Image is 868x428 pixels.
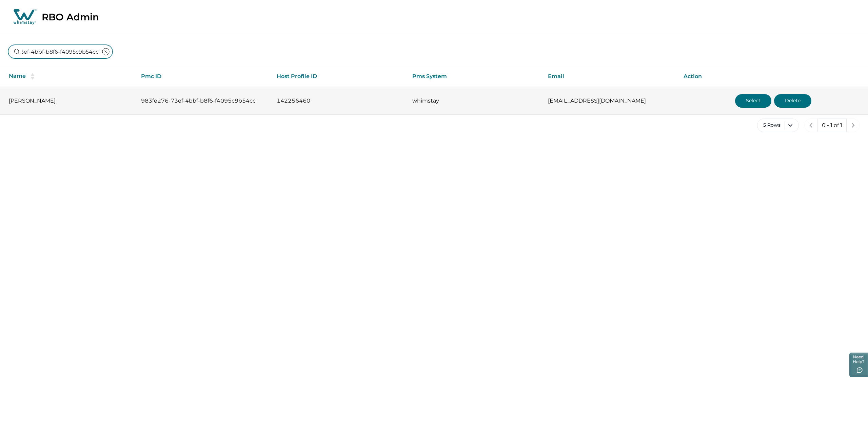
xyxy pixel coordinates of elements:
[548,97,673,104] p: [EMAIL_ADDRESS][DOMAIN_NAME]
[774,94,811,108] button: Delete
[9,97,130,104] p: [PERSON_NAME]
[678,66,868,87] th: Action
[99,45,113,58] button: clear input
[412,97,537,104] p: whimstay
[822,122,842,129] p: 0 - 1 of 1
[735,94,771,108] button: Select
[42,11,99,23] p: RBO Admin
[846,119,860,132] button: next page
[136,66,271,87] th: Pmc ID
[407,66,542,87] th: Pms System
[757,119,799,132] button: 5 Rows
[271,66,407,87] th: Host Profile ID
[817,119,847,132] button: 0 - 1 of 1
[542,66,678,87] th: Email
[26,73,39,80] button: sorting
[804,119,818,132] button: previous page
[8,45,113,58] input: Search by pmc name
[277,97,401,104] p: 142256460
[141,97,266,104] p: 983fe276-73ef-4bbf-b8f6-f4095c9b54cc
